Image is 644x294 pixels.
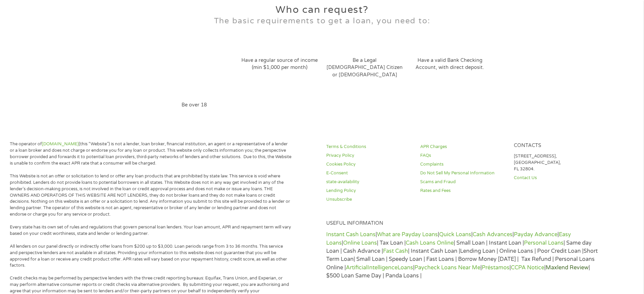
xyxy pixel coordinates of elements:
a: Fast Cash [383,248,408,254]
img: 18 years of for a payday loan [155,43,234,95]
p: All lenders on our panel directly or indirectly offer loans from $200 up to $3,000. Loan periods ... [10,243,292,269]
a: Cookies Policy [326,161,412,168]
p: Every state has its own set of rules and regulations that govern personal loan lenders. Your loan... [10,224,292,237]
a: CCPA Notice [511,264,544,271]
a: Artificial [346,264,367,271]
a: Maxlend Review [546,264,589,271]
a: Terms & Conditions [326,144,412,150]
p: Be a Legal [DEMOGRAPHIC_DATA] Citizen or [DEMOGRAPHIC_DATA] [325,57,404,79]
a: APR Charges [420,144,506,150]
h4: Useful Information [326,220,600,227]
h4: Contacts [514,143,600,149]
a: Intelligence [367,264,398,271]
a: What are Payday Loans [377,231,438,238]
span: I [325,80,327,85]
a: Rates and Fees [420,188,506,194]
a: Paycheck Loans Near Me [414,264,480,271]
p: Have a valid Bank Checking Account, with direct deposit. [410,57,490,71]
a: Easy Loans [326,231,571,246]
a: Complaints [420,161,506,168]
a: Préstamos [482,264,509,271]
a: Lending Policy [326,188,412,194]
p: [STREET_ADDRESS], [GEOGRAPHIC_DATA], FL 32804. [514,153,600,172]
h2: The basic requirements to get a loan, you need to: [152,17,493,25]
a: Cash Advances [473,231,512,238]
p: The operator of (this “Website”) is not a lender, loan broker, financial institution, an agent or... [10,141,292,167]
a: state-availability [326,179,412,185]
p: Have a regular source of income (min $1,000 per month) [240,57,319,71]
a: Quick Loans [439,231,471,238]
a: E-Consent [326,170,412,176]
p: Be over 18 [155,101,234,109]
a: Instant Cash Loans [326,231,376,238]
a: Unsubscribe [326,196,412,203]
a: Online Loans [343,240,377,246]
a: Do Not Sell My Personal Information [420,170,506,176]
a: Scams and Fraud [420,179,506,185]
a: Loans [398,264,413,271]
a: Contact Us [514,175,600,181]
a: [DOMAIN_NAME] [42,141,79,147]
p: This Website is not an offer or solicitation to lend or offer any loan products that are prohibit... [10,173,292,218]
a: Payday Advance [514,231,557,238]
a: Cash Loans Online [406,240,454,246]
p: | | | | | | | Tax Loan | | Small Loan | Instant Loan | | Same day Loan | Cash Advance | | Instant... [326,230,600,280]
a: Privacy Policy [326,152,412,159]
h2: Who can request? [152,5,493,15]
a: Personal Loans [524,240,564,246]
a: FAQs [420,152,506,159]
